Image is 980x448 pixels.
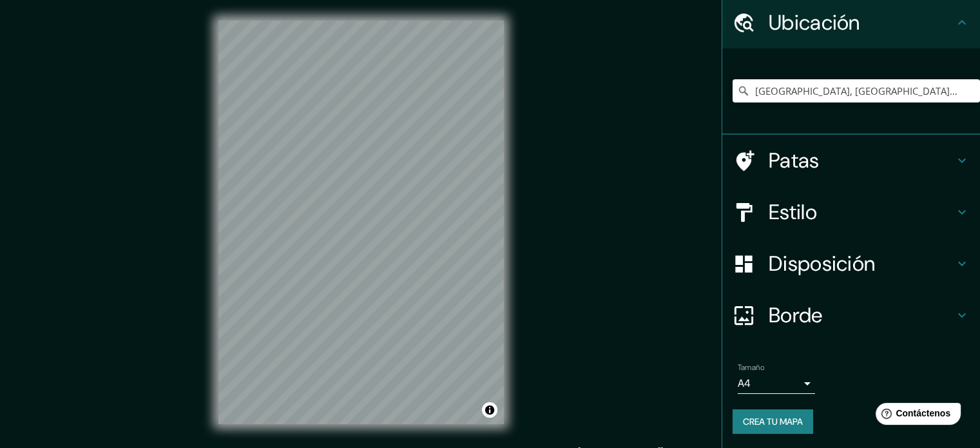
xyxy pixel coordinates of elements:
[738,373,815,394] div: A4
[738,362,764,373] font: Tamaño
[482,402,497,418] button: Activar o desactivar atribución
[743,416,803,427] font: Crea tu mapa
[722,238,980,289] div: Disposición
[769,302,823,329] font: Borde
[769,250,875,277] font: Disposición
[769,9,860,36] font: Ubicación
[738,376,751,390] font: A4
[733,409,813,434] button: Crea tu mapa
[722,289,980,341] div: Borde
[733,79,980,102] input: Elige tu ciudad o zona
[769,199,817,226] font: Estilo
[722,135,980,186] div: Patas
[722,186,980,238] div: Estilo
[218,21,504,424] canvas: Mapa
[865,398,966,434] iframe: Lanzador de widgets de ayuda
[769,147,820,174] font: Patas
